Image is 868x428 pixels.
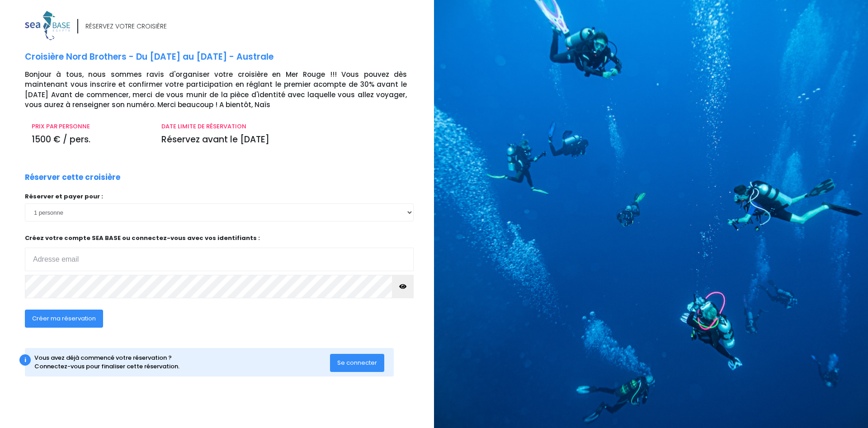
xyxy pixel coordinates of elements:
[161,122,407,131] p: DATE LIMITE DE RÉSERVATION
[161,133,407,146] p: Réservez avant le [DATE]
[25,192,414,201] p: Réserver et payer pour :
[34,353,330,371] div: Vous avez déjà commencé votre réservation ? Connectez-vous pour finaliser cette réservation.
[85,22,167,31] div: RÉSERVEZ VOTRE CROISIÈRE
[337,358,377,367] span: Se connecter
[330,354,384,372] button: Se connecter
[25,248,414,271] input: Adresse email
[25,51,427,64] p: Croisière Nord Brothers - Du [DATE] au [DATE] - Australe
[32,133,148,146] p: 1500 € / pers.
[32,122,148,131] p: PRIX PAR PERSONNE
[32,314,96,323] span: Créer ma réservation
[25,310,103,328] button: Créer ma réservation
[19,354,31,366] div: i
[25,70,427,110] p: Bonjour à tous, nous sommes ravis d'organiser votre croisière en Mer Rouge !!! Vous pouvez dès ma...
[25,11,70,40] img: logo_color1.png
[25,234,414,271] p: Créez votre compte SEA BASE ou connectez-vous avec vos identifiants :
[25,172,120,183] p: Réserver cette croisière
[330,358,384,366] a: Se connecter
